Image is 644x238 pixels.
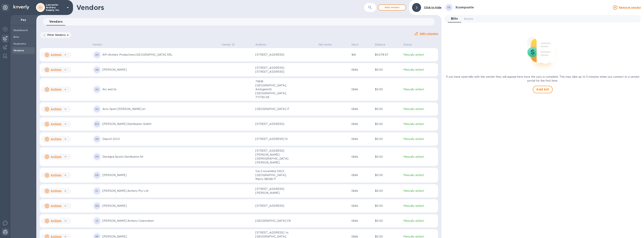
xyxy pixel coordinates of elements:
[255,80,293,99] p: 79618 [GEOGRAPHIC_DATA], Amtsgericht, [GEOGRAPHIC_DATA], 717730 DE
[95,174,99,177] b: ER
[375,43,390,47] span: Balance
[39,6,42,9] b: LI
[13,5,29,9] img: Logo
[49,19,63,24] span: Vendors
[95,138,99,140] b: DD
[375,68,400,72] p: $0.00
[403,173,437,177] p: Manually added
[255,122,293,126] p: [STREET_ADDRESS]
[375,43,385,47] p: Balance
[351,53,372,57] p: 1 bill
[51,53,61,56] u: Actions
[255,137,293,141] p: [STREET_ADDRESS] SI
[95,53,99,56] b: AS
[92,43,102,47] p: Vendor
[95,204,99,207] b: GN
[102,53,219,57] p: API-Archery Productions [GEOGRAPHIC_DATA] SRL
[375,87,400,91] p: $0.00
[403,219,437,223] p: Manually added
[378,4,406,10] button: Add vendor
[95,88,99,91] b: AU
[351,43,364,47] span: Inbox
[102,219,219,223] p: [PERSON_NAME] Archery Corporation
[403,87,437,91] p: Manually added
[95,155,99,158] b: DS
[102,122,219,126] p: [PERSON_NAME] Distribution GmbH
[46,4,65,11] p: Lancaster Archery Supply, Inc.
[13,49,24,52] b: Vendors
[403,68,437,72] p: Manually added
[51,68,61,71] u: Actions
[3,27,7,31] img: Foreign exchange
[102,87,219,91] p: Arc and Us
[375,155,400,159] p: $0.00
[255,43,271,47] span: Address
[451,16,458,21] span: Bills
[13,29,28,32] b: Dashboard
[51,155,61,158] u: Actions
[255,204,293,208] p: [STREET_ADDRESS]
[351,189,372,193] p: 0 bills
[447,6,451,9] b: XE
[424,6,441,9] b: Click to hide
[102,107,219,111] p: Arco Sport [PERSON_NAME] srl
[92,43,107,47] span: Vendor
[95,235,99,238] b: MF
[51,204,61,207] u: Actions
[13,18,33,22] p: Pay
[95,190,99,192] b: FL
[51,88,61,91] u: Actions
[381,5,403,10] span: Add vendor
[351,204,372,208] p: 0 bills
[464,17,473,21] span: Details
[375,204,400,208] p: $0.00
[455,6,611,9] h3: Xcomposite
[51,107,61,110] u: Actions
[351,219,372,223] p: 0 bills
[51,137,61,140] u: Actions
[95,108,99,110] b: AS
[403,122,437,126] p: Manually added
[351,107,372,111] p: 0 bills
[403,43,412,47] p: Status
[375,53,400,57] p: $4,078.67
[375,219,400,223] p: $0.00
[95,68,99,71] b: AG
[102,173,219,177] p: [PERSON_NAME]
[95,219,99,222] b: JC
[403,189,437,193] p: Manually added
[403,155,437,159] p: Manually added
[255,149,293,165] p: [STREET_ADDRESS][PERSON_NAME][DEMOGRAPHIC_DATA][PERSON_NAME]
[51,235,61,238] u: Actions
[318,43,337,47] span: Net terms
[76,4,316,11] h1: Vendors
[102,68,219,72] p: [PERSON_NAME]
[255,187,293,195] p: [STREET_ADDRESS][PERSON_NAME]
[403,107,437,111] p: Manually added
[46,33,66,37] p: Filter Vendors
[318,43,332,47] p: Net terms
[102,204,219,208] p: [PERSON_NAME]
[351,155,372,159] p: 0 bills
[351,137,372,141] p: 0 bills
[255,107,293,111] p: [GEOGRAPHIC_DATA] IT
[444,75,641,83] p: If you have open bills with this vendor they will appear here once the sync is complete. This may...
[351,122,372,126] p: 0 bills
[533,86,553,93] button: Add bill
[13,36,19,38] b: Bills
[255,43,266,47] p: Address
[403,137,437,141] p: Manually added
[420,32,438,35] u: Edit columns
[102,155,219,159] p: Dissegna Sports Distribution Srl
[255,219,293,223] p: [GEOGRAPHIC_DATA] CN
[536,87,549,92] span: Add bill
[95,123,99,125] b: BG
[255,53,293,57] p: [STREET_ADDRESS]
[255,169,293,181] p: Via 2 novembre 100/t, [GEOGRAPHIC_DATA], Marco 38068 IT
[102,137,219,141] p: Disport D.O.O.
[51,174,61,177] u: Actions
[375,137,400,141] p: $0.00
[351,43,359,47] p: Inbox
[222,43,235,47] p: Vendor ID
